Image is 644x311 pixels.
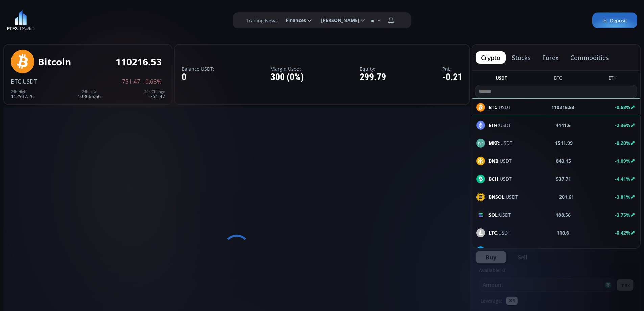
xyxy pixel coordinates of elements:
[488,229,497,236] b: LTC
[38,57,71,67] div: Bitcoin
[556,157,571,164] b: 843.15
[316,14,359,27] span: [PERSON_NAME]
[120,79,140,85] span: -751.47
[488,157,512,164] span: :USDT
[606,75,619,83] button: ETH
[592,13,637,28] a: Deposit
[78,90,101,99] div: 108666.66
[557,229,569,236] b: 110.6
[442,72,462,83] div: -0.21
[182,72,214,83] div: 0
[615,122,630,128] b: -2.36%
[281,14,306,27] span: Finances
[615,229,630,236] b: -0.42%
[602,17,627,24] span: Deposit
[360,66,386,71] label: Equity:
[615,247,630,254] b: -3.72%
[565,51,614,64] button: commodities
[488,175,512,182] span: :USDT
[182,66,214,71] label: Balance USDT:
[360,72,386,83] div: 299.79
[144,90,165,99] div: -751.47
[144,90,165,94] div: 24h Change
[488,212,498,218] b: SOL
[615,176,630,182] b: -4.41%
[488,122,498,128] b: ETH
[270,66,304,71] label: Margin Used:
[488,176,498,182] b: BCH
[11,90,34,94] div: 24h High
[21,77,37,85] span: :USDT
[78,90,101,94] div: 24h Low
[488,194,504,200] b: BNSOL
[556,211,571,218] b: 188.56
[476,51,506,64] button: crypto
[615,158,630,164] b: -1.09%
[506,51,536,64] button: stocks
[537,51,564,64] button: forex
[556,175,571,182] b: 537.71
[556,121,571,129] b: 4441.6
[559,193,574,200] b: 201.61
[488,229,510,236] span: :USDT
[11,90,34,99] div: 112937.26
[11,77,21,85] span: BTC
[270,72,304,83] div: 300 (0%)
[488,121,511,129] span: :USDT
[488,247,513,254] span: :USDT
[246,17,278,24] label: Trading News
[615,212,630,218] b: -3.75%
[7,10,35,30] img: LOGO
[488,211,511,218] span: :USDT
[442,66,462,71] label: PnL:
[558,247,570,254] b: 23.52
[488,158,498,164] b: BNB
[493,75,510,83] button: USDT
[488,193,518,200] span: :USDT
[551,75,565,83] button: BTC
[615,194,630,200] b: -3.81%
[488,139,512,147] span: :USDT
[488,140,499,146] b: MKR
[144,79,162,85] span: -0.68%
[555,139,573,147] b: 1511.99
[488,247,500,254] b: LINK
[615,140,630,146] b: -0.20%
[116,57,162,67] div: 110216.53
